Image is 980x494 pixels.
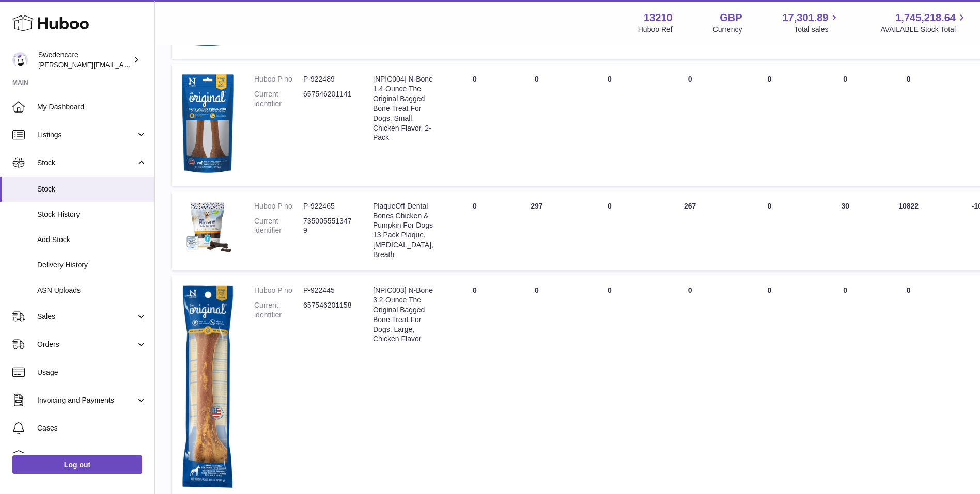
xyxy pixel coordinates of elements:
[303,216,352,236] dd: 7350055513479
[12,455,142,474] a: Log out
[651,64,729,186] td: 0
[568,64,651,186] td: 0
[182,285,234,488] img: product image
[37,210,147,219] span: Stock History
[37,158,136,168] span: Stock
[37,235,147,245] span: Add Stock
[794,25,840,35] span: Total sales
[880,11,968,35] a: 1,745,218.64 AVAILABLE Stock Total
[37,285,147,295] span: ASN Uploads
[254,300,303,320] dt: Current identifier
[303,300,352,320] dd: 657546201158
[12,52,28,68] img: daniel.corbridge@swedencare.co.uk
[37,395,136,405] span: Invoicing and Payments
[182,74,234,173] img: product image
[782,11,828,25] span: 17,301.89
[568,191,651,270] td: 0
[303,74,352,84] dd: P-922489
[768,75,772,83] span: 0
[37,368,147,377] span: Usage
[303,89,352,109] dd: 657546201141
[880,191,937,270] td: 10822
[444,64,506,186] td: 0
[254,216,303,236] dt: Current identifier
[182,201,234,253] img: product image
[638,25,673,35] div: Huboo Ref
[768,202,772,210] span: 0
[303,285,352,295] dd: P-922445
[895,11,956,25] span: 1,745,218.64
[38,50,131,70] div: Swedencare
[651,191,729,270] td: 267
[810,191,880,270] td: 30
[720,11,742,25] strong: GBP
[506,64,568,186] td: 0
[810,64,880,186] td: 0
[373,74,433,142] div: [NPIC004] N-Bone 1.4-Ounce The Original Bagged Bone Treat For Dogs, Small, Chicken Flavor, 2-Pack
[373,201,433,260] div: PlaqueOff Dental Bones Chicken & Pumpkin For Dogs 13 Pack Plaque, [MEDICAL_DATA], Breath
[37,340,136,349] span: Orders
[254,74,303,84] dt: Huboo P no
[880,64,937,186] td: 0
[254,201,303,211] dt: Huboo P no
[768,286,772,294] span: 0
[37,260,147,270] span: Delivery History
[37,312,136,322] span: Sales
[713,25,742,35] div: Currency
[644,11,673,25] strong: 13210
[782,11,840,35] a: 17,301.89 Total sales
[254,89,303,109] dt: Current identifier
[38,60,262,69] span: [PERSON_NAME][EMAIL_ADDRESS][PERSON_NAME][DOMAIN_NAME]
[254,285,303,295] dt: Huboo P no
[303,201,352,211] dd: P-922465
[37,423,147,433] span: Cases
[37,451,147,461] span: Channels
[37,184,147,194] span: Stock
[37,102,147,112] span: My Dashboard
[37,130,136,140] span: Listings
[880,25,968,35] span: AVAILABLE Stock Total
[444,191,506,270] td: 0
[506,191,568,270] td: 297
[373,285,433,344] div: [NPIC003] N-Bone 3.2-Ounce The Original Bagged Bone Treat For Dogs, Large, Chicken Flavor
